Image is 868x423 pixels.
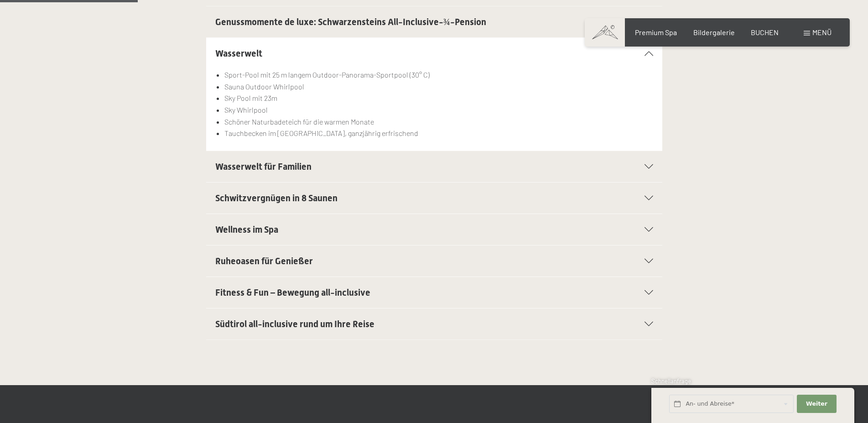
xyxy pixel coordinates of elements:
[215,193,338,204] span: Schwitzvergnügen in 8 Saunen
[215,224,278,235] span: Wellness im Spa
[635,28,677,37] a: Premium Spa
[651,377,691,385] span: Schnellanfrage
[224,69,653,81] li: Sport-Pool mit 25 m langem Outdoor-Panorama-Sportpool (30° C)
[215,319,374,329] span: Südtirol all-inclusive rund um Ihre Reise
[797,395,836,413] button: Weiter
[215,287,370,298] span: Fitness & Fun – Bewegung all-inclusive
[224,104,653,116] li: Sky Whirlpool
[215,48,262,59] span: Wasserwelt
[224,92,653,104] li: Sky Pool mit 23m
[693,28,735,37] a: Bildergalerie
[806,400,827,408] span: Weiter
[215,161,312,172] span: Wasserwelt für Familien
[224,127,653,139] li: Tauchbecken im [GEOGRAPHIC_DATA], ganzjährig erfrischend
[224,81,653,93] li: Sauna Outdoor Whirlpool
[812,28,832,37] span: Menü
[751,28,779,37] a: BUCHEN
[224,116,653,128] li: Schöner Naturbadeteich für die warmen Monate
[215,16,486,27] span: Genussmomente de luxe: Schwarzensteins All-Inclusive-¾-Pension
[215,256,313,266] span: Ruheoasen für Genießer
